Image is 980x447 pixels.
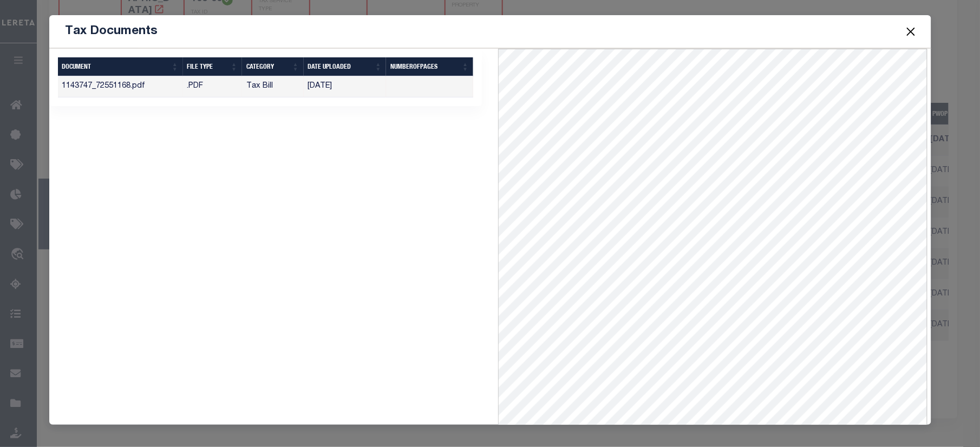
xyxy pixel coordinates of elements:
[904,24,918,38] button: Close
[304,57,387,76] th: Date Uploaded: activate to sort column ascending
[183,76,242,97] td: .PDF
[183,57,242,76] th: FILE TYPE: activate to sort column ascending
[58,57,183,76] th: DOCUMENT: activate to sort column ascending
[386,57,473,76] th: NumberOfPages: activate to sort column ascending
[242,76,304,97] td: Tax Bill
[304,76,387,97] td: [DATE]
[66,24,158,39] h5: Tax Documents
[242,57,304,76] th: CATEGORY: activate to sort column ascending
[58,76,183,97] td: 1143747_72551168.pdf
